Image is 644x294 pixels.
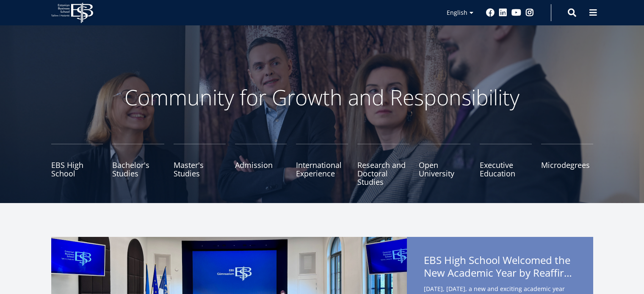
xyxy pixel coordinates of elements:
[235,144,287,186] a: Admission
[424,254,576,282] span: EBS High School Welcomed the
[525,8,534,17] a: Instagram
[51,144,103,186] a: EBS High School
[541,144,593,186] a: Microdegrees
[98,85,547,110] p: Community for Growth and Responsibility
[357,144,409,186] a: Research and Doctoral Studies
[424,267,576,279] span: New Academic Year by Reaffirming Its Core Values
[296,144,348,186] a: International Experience
[174,144,226,186] a: Master's Studies
[499,8,507,17] a: Linkedin
[480,144,532,186] a: Executive Education
[419,144,471,186] a: Open University
[511,8,521,17] a: Youtube
[486,8,495,17] a: Facebook
[112,144,164,186] a: Bachelor's Studies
